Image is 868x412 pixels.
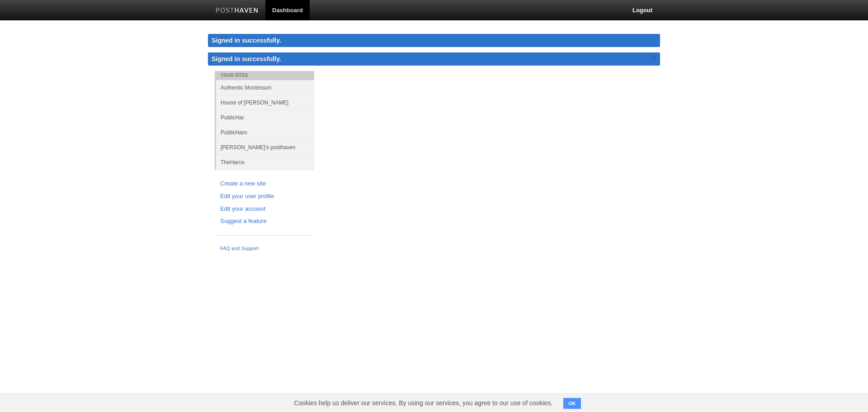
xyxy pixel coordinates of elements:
[216,95,314,110] a: House of [PERSON_NAME]
[216,140,314,155] a: [PERSON_NAME]'s posthaven
[220,245,309,253] a: FAQ and Support
[216,155,314,170] a: TheHaros
[215,71,314,80] li: Your Sites
[220,217,309,226] a: Suggest a feature
[216,110,314,125] a: PublicHar
[212,55,281,62] span: Signed in successfully.
[650,52,658,64] a: ×
[216,80,314,95] a: Authentic Montessori
[216,125,314,140] a: PublicHaro
[220,204,309,214] a: Edit your account
[563,398,581,409] button: OK
[216,8,259,14] img: Posthaven-bar
[220,179,309,189] a: Create a new site
[285,394,561,412] span: Cookies help us deliver our services. By using our services, you agree to our use of cookies.
[220,192,309,201] a: Edit your user profile
[208,34,660,47] div: Signed in successfully.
